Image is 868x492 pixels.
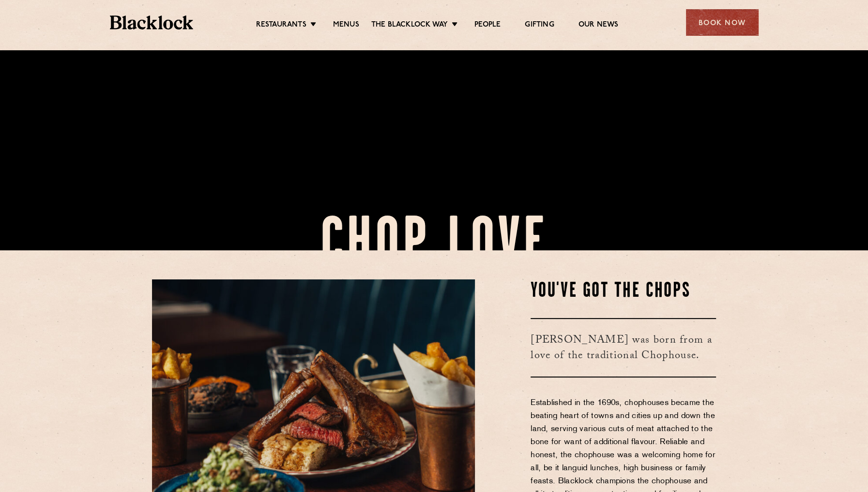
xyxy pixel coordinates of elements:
[110,15,194,29] img: BL_Textured_Logo-footer-cropped.svg
[371,20,448,30] a: The Blacklock Way
[525,20,554,30] a: Gifting
[531,279,716,304] h2: You've Got The Chops
[474,20,501,30] a: People
[531,318,716,377] h3: [PERSON_NAME] was born from a love of the traditional Chophouse.
[579,20,619,30] a: Our News
[686,9,759,36] div: Book Now
[333,20,359,30] a: Menus
[256,20,306,30] a: Restaurants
